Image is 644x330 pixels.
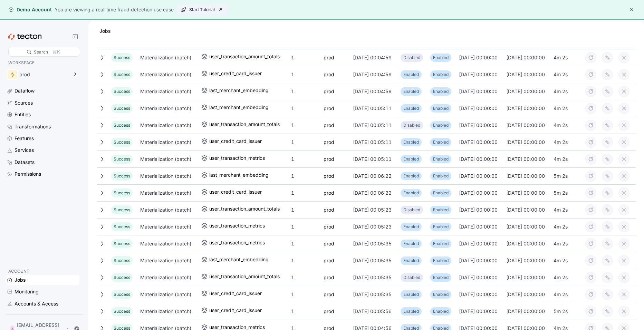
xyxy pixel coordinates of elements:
span: Success [114,72,130,77]
div: 4m 2s [551,85,582,98]
div: Transformations [15,123,51,130]
div: Jobs [15,276,26,284]
p: Disabled [403,54,420,61]
div: [DATE] 00:00:00 [456,51,503,65]
p: Enabled [433,71,449,78]
button: retry [585,120,596,131]
div: Jobs [97,28,114,35]
button: cancel [618,255,629,266]
div: user_credit_card_issuer [209,137,262,145]
a: Transformations [6,122,79,132]
div: last_merchant_embedding [209,171,269,179]
a: Start Tutorial [176,4,228,15]
button: retry [585,154,596,165]
a: Datasets [6,157,79,167]
p: Enabled [433,274,449,281]
button: overwrite [602,86,613,97]
div: [DATE] 00:00:00 [503,186,551,200]
p: Enabled [403,291,419,298]
button: overwrite [602,103,613,114]
div: Materialization (batch) [137,135,198,149]
a: user_transaction_metrics [201,154,265,164]
div: Materialization (batch) [137,203,198,217]
button: cancel [618,306,629,317]
div: Materialization (batch) [137,101,198,115]
a: user_transaction_amount_totals [201,272,280,282]
button: retry [585,289,596,300]
a: Entities [6,109,79,120]
button: overwrite [602,204,613,215]
div: [DATE] 00:06:22 [350,169,397,183]
div: 1 [288,51,320,65]
a: last_merchant_embedding [201,171,269,181]
button: overwrite [602,306,613,317]
div: Features [15,135,34,142]
a: user_transaction_metrics [201,222,265,232]
div: [DATE] 00:00:00 [503,169,551,183]
button: cancel [618,171,629,182]
p: Disabled [403,206,420,213]
div: Materialization (batch) [137,288,198,301]
p: Enabled [403,223,419,230]
button: overwrite [602,137,613,148]
button: overwrite [602,238,613,249]
a: Permissions [6,169,79,179]
a: prod [324,256,334,265]
button: cancel [618,120,629,131]
button: retry [585,52,596,63]
a: prod [324,290,334,299]
div: [DATE] 00:00:00 [503,68,551,81]
p: Enabled [433,291,449,298]
p: Enabled [433,122,449,129]
div: [DATE] 00:00:00 [503,237,551,251]
div: [DATE] 00:06:22 [350,186,397,200]
p: Disabled [403,274,420,281]
button: overwrite [602,69,613,80]
p: Enabled [403,105,419,112]
div: [DATE] 00:05:35 [350,254,397,268]
div: 1 [288,101,320,115]
a: last_merchant_embedding [201,86,269,96]
div: 1 [288,254,320,268]
a: prod [324,172,334,180]
div: user_transaction_amount_totals [209,120,280,128]
div: 4m 2s [551,101,582,115]
button: overwrite [602,187,613,198]
span: Success [114,156,130,162]
div: 1 [288,152,320,166]
div: [DATE] 00:00:00 [503,51,551,65]
div: user_credit_card_issuer [209,188,262,196]
div: 1 [288,203,320,217]
div: Materialization (batch) [137,237,198,251]
p: Enabled [433,308,449,315]
div: Monitoring [15,288,39,295]
a: Services [6,145,79,155]
button: cancel [618,272,629,283]
a: prod [324,307,334,316]
div: 4m 2s [551,118,582,132]
div: last_merchant_embedding [209,103,269,111]
a: prod [324,104,334,113]
button: retry [585,306,596,317]
p: Enabled [403,257,419,264]
div: You are viewing a real-time fraud detection use case [55,6,174,13]
div: 4m 2s [551,68,582,81]
div: Materialization (batch) [137,68,198,81]
a: prod [324,240,334,248]
div: 4m 2s [551,220,582,234]
p: Enabled [433,190,449,196]
div: Materialization (batch) [137,304,198,318]
div: user_transaction_metrics [209,154,265,162]
div: 1 [288,288,320,301]
div: 4m 2s [551,135,582,149]
div: 1 [288,85,320,98]
div: [DATE] 00:00:00 [456,254,503,268]
div: [DATE] 00:00:00 [456,203,503,217]
span: Success [114,89,130,94]
button: cancel [618,69,629,80]
div: [DATE] 00:00:00 [456,118,503,132]
a: user_transaction_amount_totals [201,52,280,62]
button: overwrite [602,272,613,283]
p: Enabled [433,223,449,230]
p: Enabled [433,206,449,213]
